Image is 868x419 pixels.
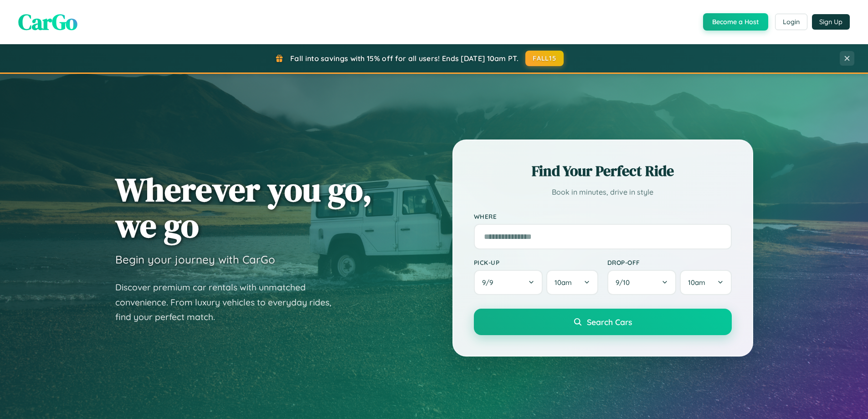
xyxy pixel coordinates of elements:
[115,253,275,266] h3: Begin your journey with CarGo
[482,278,498,287] span: 9 / 9
[474,309,732,335] button: Search Cars
[290,54,519,63] span: Fall into savings with 15% off for all users! Ends [DATE] 10am PT.
[115,171,372,243] h1: Wherever you go, we go
[555,278,572,287] span: 10am
[587,317,632,327] span: Search Cars
[474,270,543,295] button: 9/9
[812,14,850,30] button: Sign Up
[680,270,731,295] button: 10am
[616,278,634,287] span: 9 / 10
[474,186,732,199] p: Book in minutes, drive in style
[546,270,598,295] button: 10am
[115,280,343,325] p: Discover premium car rentals with unmatched convenience. From luxury vehicles to everyday rides, ...
[688,278,705,287] span: 10am
[775,14,807,30] button: Login
[525,51,564,66] button: FALL15
[18,7,77,37] span: CarGo
[474,212,732,220] label: Where
[474,161,732,181] h2: Find Your Perfect Ride
[607,270,677,295] button: 9/10
[474,259,598,266] label: Pick-up
[703,13,768,31] button: Become a Host
[607,259,732,266] label: Drop-off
